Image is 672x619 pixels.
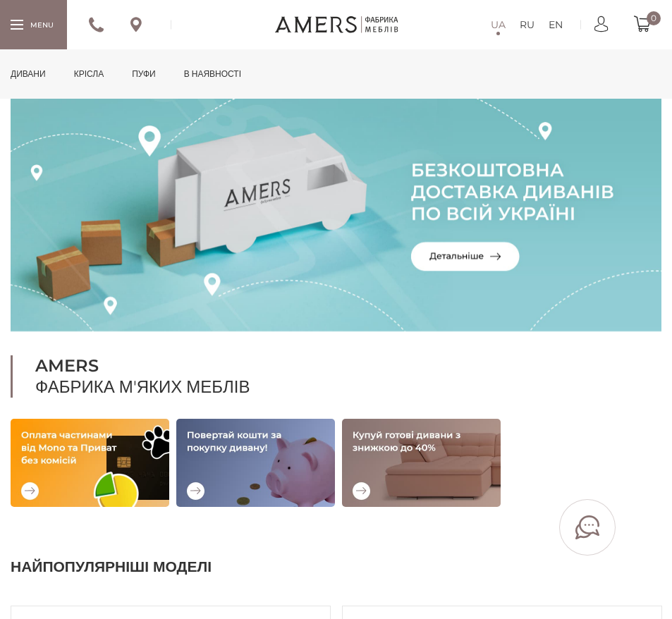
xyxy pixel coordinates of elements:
[647,11,661,25] span: 0
[549,16,563,33] a: EN
[11,556,661,577] h2: Найпопулярніші моделі
[121,49,166,99] a: Пуфи
[176,419,335,507] img: Повертай кошти за покупку дивану
[520,16,534,33] a: RU
[35,355,275,376] b: AMERS
[342,419,501,507] img: Купуй готові дивани зі знижкою до 40%
[491,16,506,33] a: UA
[11,419,169,507] img: Оплата частинами від Mono та Приват без комісій
[63,49,114,99] a: Крісла
[88,16,102,33] a: [PHONE_NUMBER]
[127,18,143,31] a: Салони
[173,49,252,99] a: в наявності
[11,355,275,398] h1: Фабрика м'яких меблів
